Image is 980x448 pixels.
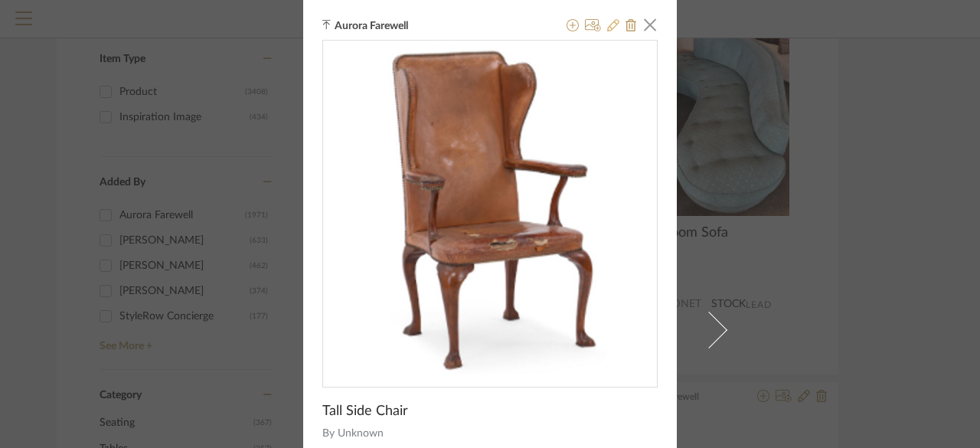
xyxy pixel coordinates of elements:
[322,426,335,442] span: By
[322,403,408,420] span: Tall Side Chair
[635,9,665,40] button: Close
[338,426,658,442] span: Unknown
[335,19,445,33] span: Aurora Farewell
[371,41,609,374] img: 93672413-3b7f-4d7a-aaef-94a23d3220e0_436x436.jpg
[323,41,657,374] div: 0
